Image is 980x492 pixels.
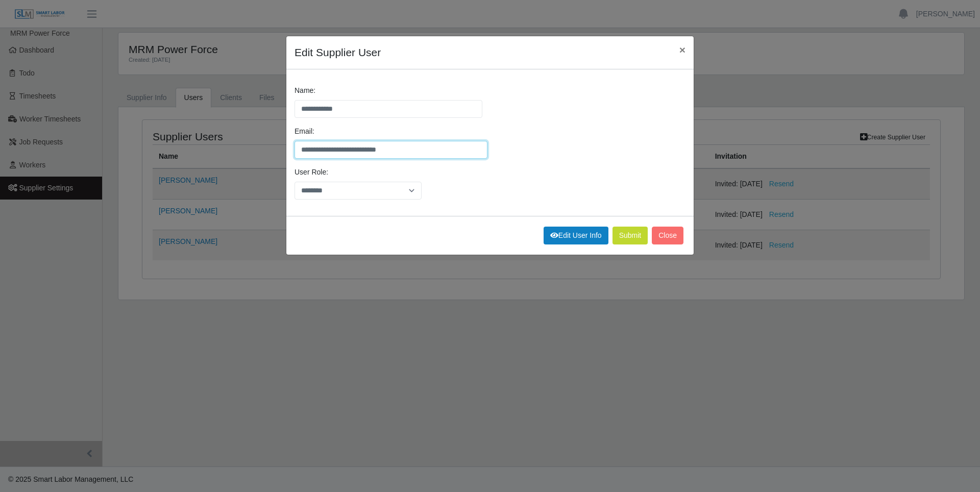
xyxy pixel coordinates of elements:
span: × [679,44,685,56]
label: User Role: [295,167,328,178]
label: Email: [295,126,314,137]
a: Edit User Info [544,227,608,244]
button: Submit [612,227,648,244]
h4: Edit Supplier User [295,44,381,61]
button: Close [652,227,683,244]
button: Close [671,36,694,63]
label: Name: [295,85,315,96]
